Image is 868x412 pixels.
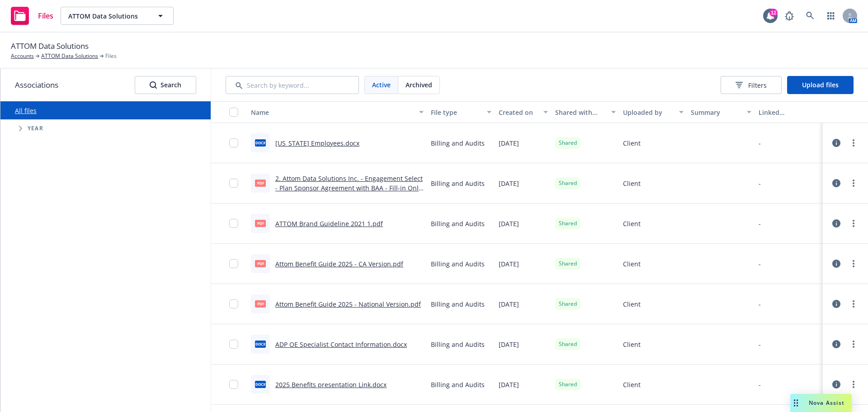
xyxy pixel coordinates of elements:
a: Switch app [822,7,840,25]
span: [DATE] [499,340,519,349]
span: Archived [406,80,432,90]
span: pdf [255,260,266,267]
a: Attom Benefit Guide 2025 - National Version.pdf [275,300,421,308]
a: 2. Attom Data Solutions Inc. - Engagement Select - Plan Sponsor Agreement with BAA - Fill-in Only... [275,174,423,202]
button: Uploaded by [619,101,687,123]
a: Report a Bug [780,7,798,25]
div: - [759,340,761,349]
input: Search by keyword... [226,76,359,94]
button: Name [247,101,427,123]
input: Toggle Row Selected [229,299,238,308]
span: Nova Assist [809,399,844,407]
a: All files [15,106,37,115]
span: Billing and Audits [431,259,485,269]
span: Upload files [802,81,839,89]
div: - [759,259,761,269]
span: docx [255,139,266,146]
span: [DATE] [499,219,519,228]
div: Linked associations [759,108,819,117]
span: [DATE] [499,299,519,309]
input: Select all [229,108,238,117]
a: Attom Benefit Guide 2025 - CA Version.pdf [275,260,403,268]
input: Toggle Row Selected [229,138,238,147]
span: Client [623,138,641,148]
div: - [759,299,761,309]
input: Toggle Row Selected [229,179,238,188]
span: Shared [559,380,577,388]
a: more [848,258,859,269]
span: [DATE] [499,380,519,389]
div: Name [251,108,414,117]
input: Toggle Row Selected [229,259,238,268]
span: Shared [559,300,577,308]
span: Shared [559,139,577,147]
a: more [848,339,859,350]
div: - [759,219,761,228]
span: Client [623,299,641,309]
button: Filters [721,76,782,94]
a: Search [801,7,819,25]
button: Upload files [787,76,854,94]
svg: Search [150,81,157,89]
a: ADP OE Specialist Contact Information.docx [275,340,407,349]
span: docx [255,341,266,347]
input: Toggle Row Selected [229,219,238,228]
div: 12 [769,9,778,17]
div: - [759,138,761,148]
span: ATTOM Data Solutions [11,40,89,52]
span: Billing and Audits [431,179,485,188]
button: SearchSearch [135,76,196,94]
a: [US_STATE] Employees.docx [275,139,359,147]
span: Billing and Audits [431,299,485,309]
div: Uploaded by [623,108,674,117]
span: [DATE] [499,138,519,148]
button: Created on [495,101,552,123]
span: docx [255,381,266,388]
div: Summary [691,108,741,117]
button: Nova Assist [790,394,852,412]
div: File type [431,108,481,117]
div: Shared with client [555,108,606,117]
a: ATTOM Brand Guideline 2021 1.pdf [275,219,383,228]
a: more [848,137,859,148]
span: Billing and Audits [431,219,485,228]
a: Files [7,3,57,28]
div: Search [150,76,181,94]
span: ATTOM Data Solutions [68,11,146,21]
input: Toggle Row Selected [229,380,238,389]
span: Client [623,340,641,349]
span: pdf [255,180,266,186]
div: - [759,179,761,188]
span: Client [623,380,641,389]
span: Files [38,12,53,19]
span: pdf [255,300,266,307]
div: Drag to move [790,394,802,412]
span: Filters [748,81,767,90]
button: File type [427,101,495,123]
span: Files [105,52,117,60]
a: 2025 Benefits presentation Link.docx [275,380,387,389]
a: Accounts [11,52,34,60]
span: pdf [255,220,266,227]
div: Tree Example [0,119,211,137]
button: Shared with client [552,101,619,123]
div: - [759,380,761,389]
button: Linked associations [755,101,823,123]
span: Shared [559,260,577,268]
span: Billing and Audits [431,340,485,349]
input: Toggle Row Selected [229,340,238,349]
span: Shared [559,340,577,348]
button: ATTOM Data Solutions [61,7,174,25]
span: Active [372,80,391,90]
span: Filters [736,81,767,90]
span: Client [623,219,641,228]
a: more [848,298,859,309]
span: Billing and Audits [431,138,485,148]
span: Billing and Audits [431,380,485,389]
span: Shared [559,219,577,227]
span: Year [28,126,43,131]
span: Associations [15,79,58,91]
span: [DATE] [499,179,519,188]
span: Client [623,179,641,188]
a: more [848,218,859,229]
